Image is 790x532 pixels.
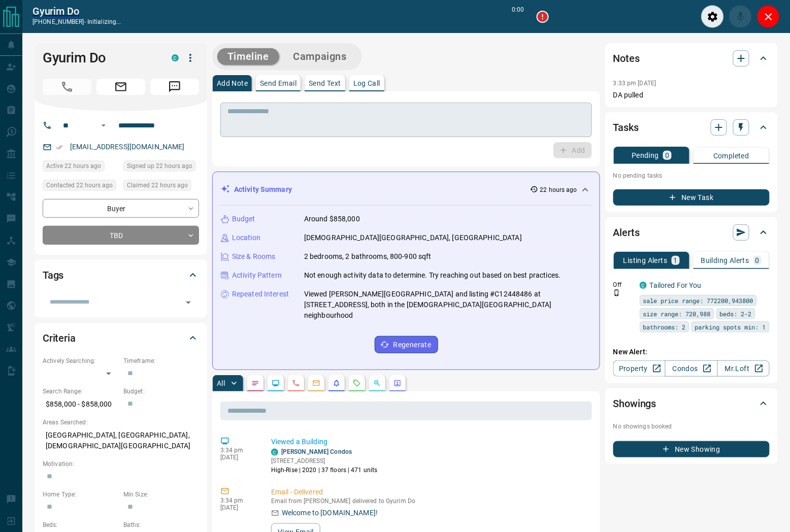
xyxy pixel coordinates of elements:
div: Close [757,5,780,28]
p: [STREET_ADDRESS] [271,456,378,465]
div: Sun Oct 12 2025 [43,160,118,175]
p: DA pulled [613,90,770,101]
p: Location [232,232,260,243]
p: Beds: [43,520,118,529]
a: [PERSON_NAME] Condos [281,448,352,455]
svg: Email Verified [56,144,63,151]
button: New Showing [613,441,770,457]
p: Search Range: [43,387,118,396]
span: Claimed 22 hours ago [127,180,188,190]
p: Log Call [353,80,380,87]
p: 1 [674,257,678,264]
p: All [217,380,225,387]
p: 2 bedrooms, 2 bathrooms, 800-900 sqft [304,251,432,262]
p: Areas Searched: [43,418,199,427]
span: size range: 720,988 [643,309,711,319]
a: [EMAIL_ADDRESS][DOMAIN_NAME] [70,143,185,151]
svg: Push Notification Only [613,289,620,296]
p: [DATE] [220,454,256,461]
p: Welcome to [DOMAIN_NAME]! [282,508,378,518]
a: Condos [665,360,717,377]
div: Sun Oct 12 2025 [43,180,118,194]
button: Open [97,119,110,131]
div: condos.ca [271,449,278,456]
a: Property [613,360,666,377]
div: condos.ca [640,282,647,289]
div: Sun Oct 12 2025 [123,180,199,194]
h2: Criteria [43,330,76,346]
span: beds: 2-2 [720,309,752,319]
span: Email [96,79,145,95]
p: [DEMOGRAPHIC_DATA][GEOGRAPHIC_DATA], [GEOGRAPHIC_DATA] [304,232,522,243]
p: Budget: [123,387,199,396]
p: Home Type: [43,490,118,499]
p: Pending [632,152,659,159]
span: Call [43,79,91,95]
p: [DATE] [220,504,256,511]
button: Timeline [217,48,279,65]
p: Listing Alerts [623,257,668,264]
div: Criteria [43,326,199,350]
button: New Task [613,189,770,206]
span: sale price range: 772200,943800 [643,295,753,306]
p: Activity Summary [234,184,292,195]
svg: Agent Actions [393,379,402,387]
div: Showings [613,391,770,416]
p: 0 [665,152,669,159]
p: Size & Rooms [232,251,276,262]
p: Min Size: [123,490,199,499]
button: Campaigns [283,48,357,65]
p: 0 [755,257,760,264]
button: Open [181,295,195,310]
h2: Alerts [613,224,640,241]
div: Activity Summary22 hours ago [221,180,591,199]
svg: Emails [312,379,320,387]
p: Baths: [123,520,199,529]
p: Email - Delivered [271,487,588,497]
div: Sun Oct 12 2025 [123,160,199,175]
p: No pending tasks [613,168,770,183]
div: condos.ca [172,54,179,61]
h1: Gyurim Do [43,50,156,66]
svg: Opportunities [373,379,381,387]
p: Send Text [309,80,341,87]
p: Off [613,280,634,289]
p: Activity Pattern [232,270,282,281]
div: Buyer [43,199,199,218]
p: Add Note [217,80,248,87]
p: Timeframe: [123,356,199,365]
svg: Requests [353,379,361,387]
span: Active 22 hours ago [46,161,101,171]
p: 0:00 [512,5,524,28]
h2: Notes [613,50,640,66]
p: No showings booked [613,422,770,431]
div: Alerts [613,220,770,245]
p: [PHONE_NUMBER] - [32,17,121,26]
div: TBD [43,226,199,245]
p: Completed [713,152,749,159]
svg: Lead Browsing Activity [272,379,280,387]
div: Notes [613,46,770,71]
svg: Notes [251,379,259,387]
div: Mute [729,5,752,28]
p: 3:33 pm [DATE] [613,80,656,87]
p: Motivation: [43,459,199,469]
span: parking spots min: 1 [695,322,766,332]
p: Repeated Interest [232,289,289,300]
h2: Showings [613,395,656,412]
p: Viewed [PERSON_NAME][GEOGRAPHIC_DATA] and listing #C12448486 at [STREET_ADDRESS], both in the [DE... [304,289,591,321]
h2: Tags [43,267,63,283]
p: High-Rise | 2020 | 37 floors | 471 units [271,465,378,475]
p: Actively Searching: [43,356,118,365]
p: Send Email [260,80,297,87]
div: Tasks [613,115,770,140]
p: Not enough activity data to determine. Try reaching out based on best practices. [304,270,561,281]
span: Message [150,79,199,95]
p: Email from [PERSON_NAME] delivered to Gyurim Do [271,497,588,505]
p: [GEOGRAPHIC_DATA], [GEOGRAPHIC_DATA], [DEMOGRAPHIC_DATA][GEOGRAPHIC_DATA] [43,427,199,454]
h2: Gyurim Do [32,5,121,17]
span: Signed up 22 hours ago [127,161,192,171]
p: New Alert: [613,347,770,357]
p: 3:34 pm [220,497,256,504]
a: Tailored For You [650,281,702,289]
